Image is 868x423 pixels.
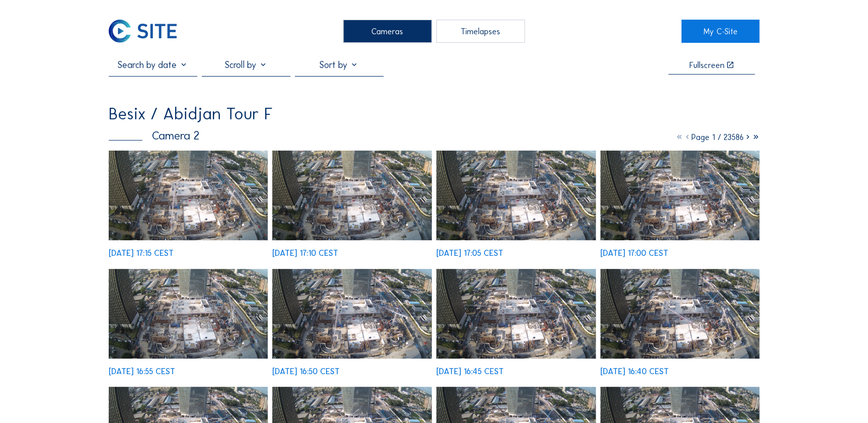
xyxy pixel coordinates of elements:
div: [DATE] 16:55 CEST [109,367,175,375]
img: image_53590861 [109,151,268,240]
img: image_53590839 [272,151,432,240]
input: Search by date 󰅀 [109,59,197,70]
img: image_53590578 [600,269,760,359]
img: image_53590597 [436,269,596,359]
div: [DATE] 17:05 CEST [436,249,503,257]
div: Fullscreen [689,61,724,69]
div: [DATE] 16:45 CEST [436,367,504,375]
div: [DATE] 16:40 CEST [600,367,669,375]
div: Besix / Abidjan Tour F [109,106,273,122]
div: [DATE] 16:50 CEST [272,367,340,375]
div: Cameras [343,20,432,42]
img: image_53590712 [600,151,760,240]
img: C-SITE Logo [109,20,177,42]
div: [DATE] 17:00 CEST [600,249,668,257]
a: My C-Site [681,20,759,42]
img: image_53590659 [109,269,268,359]
div: [DATE] 17:15 CEST [109,249,174,257]
img: image_53590639 [272,269,432,359]
img: image_53590817 [436,151,596,240]
a: C-SITE Logo [109,20,187,42]
div: Timelapses [436,20,525,42]
div: Camera 2 [109,130,199,142]
div: [DATE] 17:10 CEST [272,249,338,257]
span: Page 1 / 23586 [691,132,743,142]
